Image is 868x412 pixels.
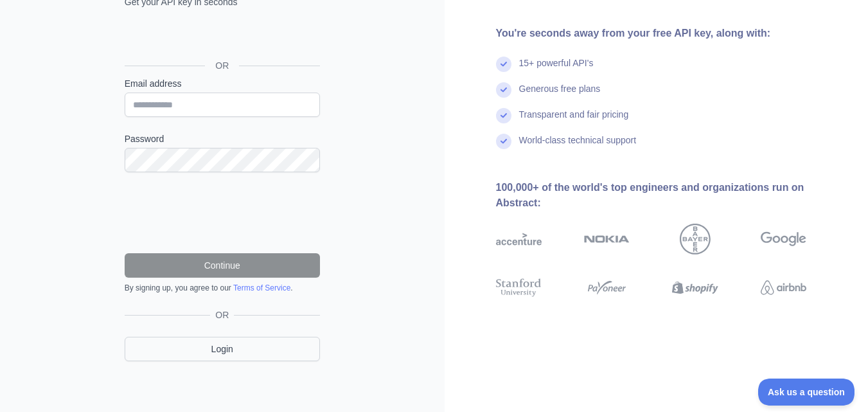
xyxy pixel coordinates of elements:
iframe: Toggle Customer Support [758,379,855,406]
img: bayer [680,224,711,255]
a: Login [125,337,320,361]
img: check mark [496,82,511,98]
iframe: Sign in with Google Button [118,22,324,51]
iframe: reCAPTCHA [125,188,320,238]
span: OR [210,309,234,321]
div: You're seconds away from your free API key, along with: [496,26,848,41]
div: World-class technical support [519,134,637,159]
div: Transparent and fair pricing [519,108,629,134]
img: google [761,224,806,255]
img: check mark [496,134,511,149]
img: airbnb [761,276,806,300]
img: payoneer [584,276,630,300]
img: nokia [584,224,630,255]
img: check mark [496,57,511,72]
div: 15+ powerful API's [519,57,594,82]
img: check mark [496,108,511,123]
img: shopify [672,276,718,300]
label: Password [125,132,320,145]
div: Generous free plans [519,82,601,108]
button: Continue [125,253,320,278]
label: Email address [125,77,320,90]
img: accenture [496,224,542,255]
img: stanford university [496,276,542,300]
span: OR [205,59,239,72]
div: 100,000+ of the world's top engineers and organizations run on Abstract: [496,180,848,211]
div: By signing up, you agree to our . [125,283,320,293]
a: Terms of Service [233,283,290,292]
